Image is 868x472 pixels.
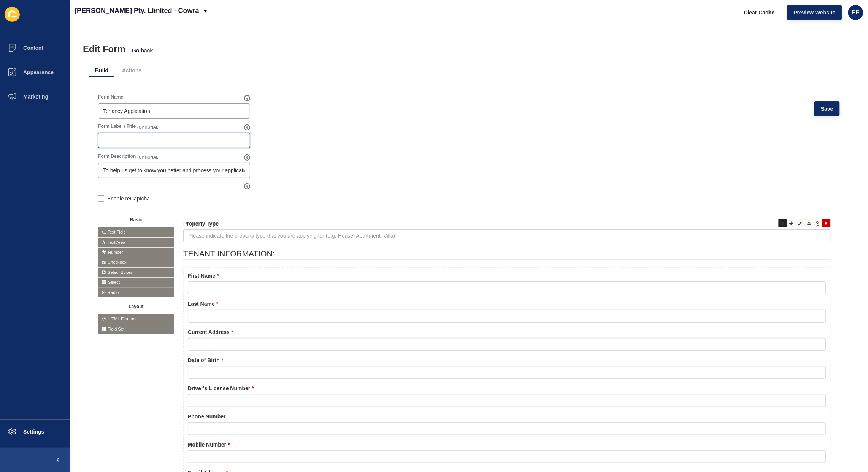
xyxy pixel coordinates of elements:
[821,105,833,113] span: Save
[787,5,842,20] button: Preview Website
[98,215,174,224] button: Basic
[89,64,114,77] li: Build
[188,272,219,280] label: First Name
[814,101,840,116] button: Save
[98,301,174,310] button: Layout
[794,9,836,16] span: Preview Website
[75,1,199,20] p: [PERSON_NAME] Pty. Limited - Cowra
[83,44,125,54] h1: Edit Form
[98,248,174,257] span: Number
[188,385,254,392] label: Driver's License Number
[98,268,174,277] span: Select Boxes
[98,238,174,247] span: Text Area
[98,324,174,334] span: Field Set
[107,195,150,202] label: Enable reCaptcha
[98,94,123,100] label: Form Name
[137,125,159,130] span: (OPTIONAL)
[98,227,174,237] span: Text Field
[188,413,226,420] label: Phone Number
[738,5,781,20] button: Clear Cache
[188,328,233,336] label: Current Address
[183,220,219,227] label: Property Type
[98,278,174,287] span: Select
[183,248,831,260] legend: TENANT INFORMATION:
[98,314,174,324] span: HTML Element
[183,229,831,242] input: Please indicate the property type that you are applying for (e.g. House, Apartment, Villa)
[188,356,223,364] label: Date of Birth
[116,64,148,77] li: Actions
[98,257,174,267] span: Checkbox
[137,155,159,160] span: (OPTIONAL)
[98,123,136,129] label: Form Label / Title
[188,441,230,448] label: Mobile Number
[744,9,775,16] span: Clear Cache
[98,153,136,159] label: Form Description
[132,47,153,54] button: Go back
[188,300,218,308] label: Last Name
[98,288,174,297] span: Radio
[852,9,860,16] span: EE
